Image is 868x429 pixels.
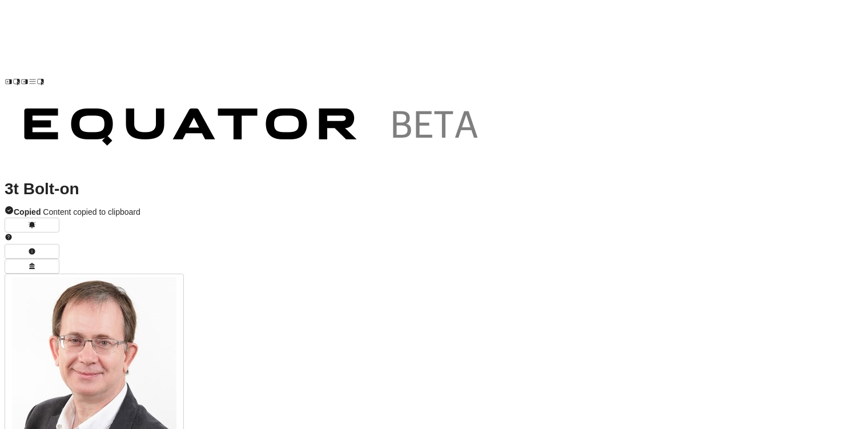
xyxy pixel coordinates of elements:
h1: 3t Bolt-on [5,183,863,195]
img: Customer Logo [5,89,501,170]
span: Content copied to clipboard [14,207,140,216]
img: Customer Logo [45,5,541,86]
strong: Copied [14,207,41,216]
